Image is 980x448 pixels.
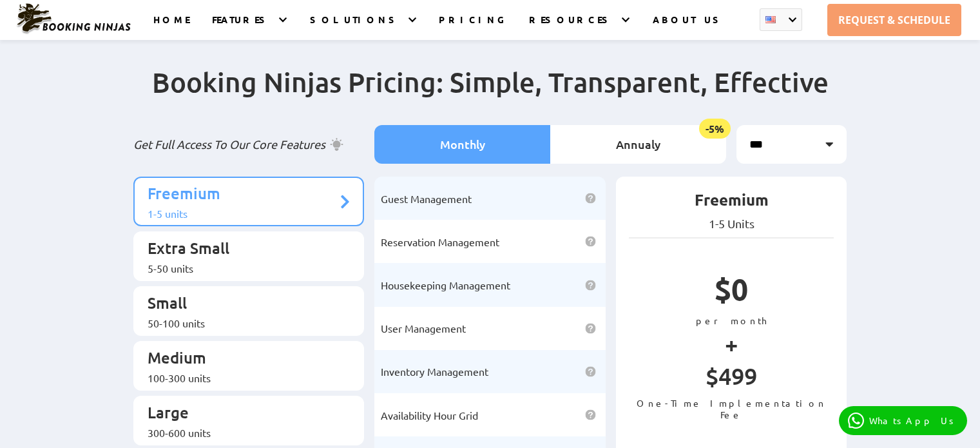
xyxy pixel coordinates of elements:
[653,14,724,40] a: ABOUT US
[133,65,847,125] h2: Booking Ninjas Pricing: Simple, Transparent, Effective
[148,402,338,426] p: Large
[585,366,596,377] img: help icon
[585,193,596,204] img: help icon
[381,192,472,205] span: Guest Management
[148,238,338,262] p: Extra Small
[439,14,506,40] a: PRICING
[381,322,466,335] span: User Management
[148,293,338,317] p: Small
[585,323,596,334] img: help icon
[153,14,189,40] a: HOME
[381,278,510,291] span: Housekeeping Management
[839,406,967,435] a: WhatsApp Us
[310,14,400,40] a: SOLUTIONS
[148,262,338,275] div: 5-50 units
[148,426,338,439] div: 300-600 units
[381,365,488,378] span: Inventory Management
[629,326,834,362] p: +
[529,14,613,40] a: RESOURCES
[148,183,338,207] p: Freemium
[629,190,834,217] p: Freemium
[212,14,271,40] a: FEATURES
[148,207,338,220] div: 1-5 units
[148,347,338,371] p: Medium
[585,409,596,420] img: help icon
[133,137,365,152] p: Get Full Access To Our Core Features
[629,270,834,315] p: $0
[699,119,731,139] span: -5%
[148,317,338,329] div: 50-100 units
[148,371,338,384] div: 100-300 units
[629,217,834,231] p: 1-5 Units
[374,125,550,164] li: Monthly
[585,280,596,291] img: help icon
[550,125,726,164] li: Annualy
[585,236,596,247] img: help icon
[869,415,958,426] p: WhatsApp Us
[629,362,834,397] p: $499
[629,315,834,326] p: per month
[381,409,478,422] span: Availability Hour Grid
[381,235,499,248] span: Reservation Management
[629,397,834,420] p: One-Time Implementation Fee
